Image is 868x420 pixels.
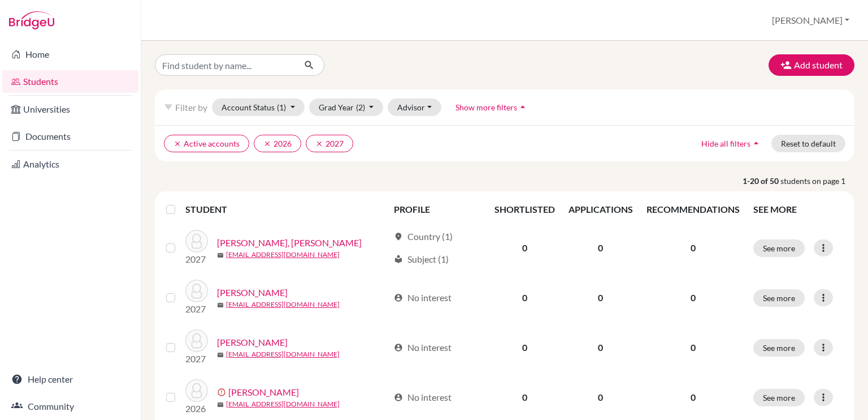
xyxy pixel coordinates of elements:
a: [PERSON_NAME], [PERSON_NAME] [217,236,362,250]
span: location_on [394,232,403,241]
i: clear [263,140,271,148]
th: PROFILE [387,196,488,223]
a: Home [2,43,138,66]
span: (2) [356,102,365,112]
span: error_outline [217,388,228,397]
img: Afiuni, Andres [185,329,208,352]
p: 0 [646,241,740,255]
strong: 1-20 of 50 [743,175,780,187]
button: See more [753,339,805,357]
div: No interest [394,391,452,404]
button: See more [753,289,805,307]
a: Universities [2,98,138,121]
i: filter_list [164,102,173,112]
div: No interest [394,341,452,354]
img: Bridge-U [9,11,54,29]
input: Find student by name... [155,54,295,76]
span: account_circle [394,293,403,302]
th: STUDENT [185,196,387,223]
th: SHORTLISTED [488,196,562,223]
td: 0 [488,223,562,273]
button: Grad Year(2) [309,98,384,116]
p: 2026 [185,402,208,415]
button: See more [753,239,805,257]
i: clear [173,140,181,148]
p: 0 [646,341,740,354]
button: Show more filtersarrow_drop_up [446,98,538,116]
button: clear2026 [254,135,301,152]
img: Afiuni, Alberto [185,280,208,302]
button: Hide all filtersarrow_drop_up [692,135,771,152]
th: SEE MORE [747,196,850,223]
span: local_library [394,255,403,264]
button: Reset to default [771,135,845,152]
span: mail [217,352,224,358]
td: 0 [562,323,640,372]
span: mail [217,401,224,408]
span: Show more filters [455,102,517,112]
span: account_circle [394,343,403,352]
div: Subject (1) [394,252,449,266]
a: [EMAIL_ADDRESS][DOMAIN_NAME] [226,299,340,310]
button: clear2027 [306,135,353,152]
img: Abou Hamya, Habib [185,230,208,252]
td: 0 [488,323,562,372]
div: Country (1) [394,230,453,243]
span: (1) [277,102,286,112]
p: 2027 [185,352,208,366]
div: No interest [394,291,452,305]
a: [EMAIL_ADDRESS][DOMAIN_NAME] [226,250,340,260]
button: clearActive accounts [164,135,249,152]
button: Advisor [388,98,441,116]
a: Students [2,70,138,93]
a: [PERSON_NAME] [228,385,299,399]
a: Help center [2,368,138,391]
th: APPLICATIONS [562,196,640,223]
a: [EMAIL_ADDRESS][DOMAIN_NAME] [226,349,340,359]
i: arrow_drop_up [517,101,528,113]
td: 0 [562,273,640,323]
button: Account Status(1) [212,98,305,116]
img: Andrianov, Rodion [185,379,208,402]
button: [PERSON_NAME] [767,10,854,31]
p: 2027 [185,302,208,316]
span: students on page 1 [780,175,854,187]
i: arrow_drop_up [750,138,762,149]
span: account_circle [394,393,403,402]
p: 2027 [185,252,208,266]
a: Documents [2,125,138,148]
a: Analytics [2,153,138,175]
span: Hide all filters [701,139,750,148]
span: mail [217,252,224,259]
button: Add student [769,54,854,76]
p: 0 [646,391,740,404]
span: Filter by [175,102,207,113]
i: clear [315,140,323,148]
p: 0 [646,291,740,305]
th: RECOMMENDATIONS [640,196,747,223]
a: [PERSON_NAME] [217,286,288,299]
a: [EMAIL_ADDRESS][DOMAIN_NAME] [226,399,340,409]
button: See more [753,389,805,406]
a: Community [2,395,138,418]
a: [PERSON_NAME] [217,336,288,349]
td: 0 [488,273,562,323]
td: 0 [562,223,640,273]
span: mail [217,302,224,308]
